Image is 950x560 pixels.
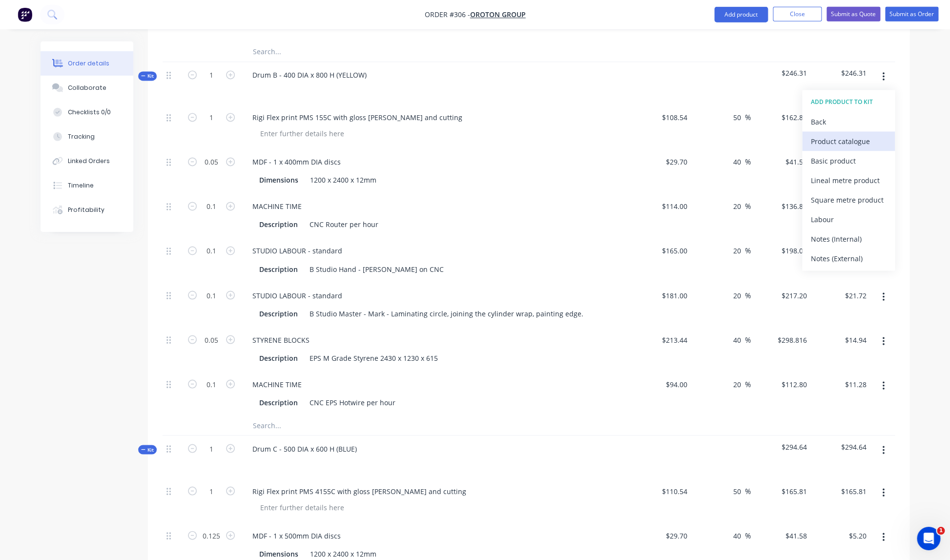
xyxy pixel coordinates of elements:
div: Drum C - 500 DIA x 600 H (BLUE) [245,442,365,456]
span: Order #306 - [425,10,470,20]
div: Linked Orders [68,157,110,166]
span: $294.64 [815,442,867,452]
span: $246.31 [755,68,807,79]
div: Description [255,307,302,321]
div: MDF - 1 x 500mm DIA discs [245,529,349,543]
button: Linked Orders [41,149,133,173]
span: Kit [141,446,154,454]
div: Product catalogue [811,135,886,149]
span: % [745,201,751,212]
button: Add product [714,7,768,22]
div: B Studio Hand - [PERSON_NAME] on CNC [306,262,448,276]
div: Rigi Flex print PMS 4155C with gloss [PERSON_NAME] and cutting [245,484,474,498]
div: Drum B - 400 DIA x 800 H (YELLOW) [245,68,374,83]
span: 1 [937,527,945,535]
span: $246.31 [815,68,867,79]
div: STUDIO LABOUR - standard [245,289,350,303]
div: CNC EPS Hotwire per hour [306,395,399,410]
div: Profitability [68,206,104,214]
div: Rigi Flex print PMS 155C with gloss [PERSON_NAME] and cutting [245,111,470,125]
div: CNC Router per hour [306,218,382,232]
div: MDF - 1 x 400mm DIA discs [245,155,349,169]
div: Notes (External) [811,252,886,266]
div: ADD PRODUCT TO KIT [811,96,886,109]
span: % [745,530,751,541]
div: Timeline [68,181,94,190]
div: Notes (Internal) [811,232,886,247]
input: Search... [252,416,448,436]
button: Tracking [41,124,133,149]
div: Description [255,395,302,410]
div: Order details [68,59,109,68]
div: Back [811,115,886,129]
button: Submit as Quote [826,7,880,21]
span: % [745,486,751,497]
div: MACHINE TIME [245,200,310,214]
span: % [745,290,751,301]
div: B Studio Master - Mark - Laminating circle, joining the cylinder wrap, painting edge. [306,307,587,321]
div: EPS M Grade Styrene 2430 x 1230 x 615 [306,351,442,365]
div: Tracking [68,132,95,141]
div: Square metre product [811,193,886,207]
span: % [745,379,751,390]
span: % [745,334,751,346]
span: $294.64 [755,442,807,452]
div: STUDIO LABOUR - standard [245,244,350,258]
div: Basic product [811,154,886,168]
div: Labour [811,213,886,227]
span: Kit [141,73,154,80]
img: Factory [18,7,32,22]
div: Dimensions [255,173,302,187]
div: Lineal metre product [811,174,886,188]
button: Close [773,7,822,21]
div: Collaborate [68,83,106,92]
span: % [745,157,751,168]
a: Oroton Group [470,10,526,20]
div: Description [255,218,302,232]
div: Checklists 0/0 [68,108,111,117]
button: Collaborate [41,76,133,100]
button: Profitability [41,198,133,222]
div: Description [255,351,302,365]
span: % [745,246,751,257]
button: Submit as Order [885,7,938,21]
span: % [745,112,751,124]
div: STYRENE BLOCKS [245,333,317,347]
button: Order details [41,51,133,76]
div: MACHINE TIME [245,377,310,392]
iframe: Intercom live chat [917,527,940,550]
input: Search... [252,42,448,62]
button: Kit [138,445,157,455]
div: 1200 x 2400 x 12mm [306,173,380,187]
div: Description [255,262,302,276]
button: Checklists 0/0 [41,100,133,124]
button: Timeline [41,173,133,198]
button: Kit [138,72,157,81]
